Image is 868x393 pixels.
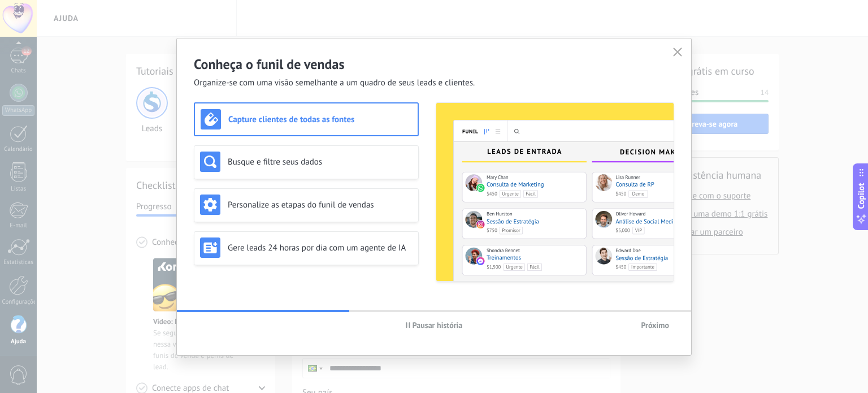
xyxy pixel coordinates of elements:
span: Próximo [641,321,669,329]
span: Organize-se com uma visão semelhante a um quadro de seus leads e clientes. [194,77,475,89]
span: Pausar história [413,321,463,329]
h3: Busque e filtre seus dados [228,157,413,167]
h3: Capture clientes de todas as fontes [228,114,412,125]
button: Pausar história [401,317,468,334]
h3: Personalize as etapas do funil de vendas [228,200,413,210]
button: Próximo [636,317,674,334]
h3: Gere leads 24 horas por dia com um agente de IA [228,243,413,253]
span: Copilot [856,183,867,209]
h2: Conheça o funil de vendas [194,55,674,73]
